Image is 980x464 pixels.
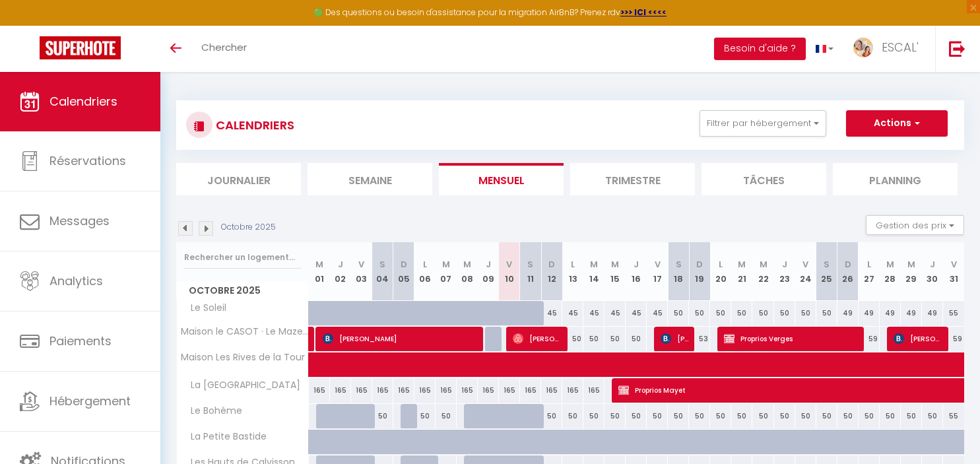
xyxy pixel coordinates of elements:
[323,326,478,351] span: [PERSON_NAME]
[583,378,604,403] div: 165
[647,301,668,325] div: 45
[201,40,247,54] span: Chercher
[611,258,619,271] abbr: M
[846,110,948,137] button: Actions
[351,242,372,301] th: 03
[676,258,682,271] abbr: S
[541,242,562,301] th: 12
[457,242,478,301] th: 08
[562,301,583,325] div: 45
[824,258,830,271] abbr: S
[40,36,121,59] img: Super Booking
[843,26,935,72] a: ... ESCAL'
[626,301,647,325] div: 45
[668,301,689,325] div: 50
[922,301,943,325] div: 49
[49,273,103,289] span: Analytics
[184,246,301,269] input: Rechercher un logement...
[845,258,851,271] abbr: D
[330,378,351,403] div: 165
[668,242,689,301] th: 18
[590,258,598,271] abbr: M
[338,258,343,271] abbr: J
[774,404,795,428] div: 50
[414,404,436,428] div: 50
[179,378,304,393] span: La [GEOGRAPHIC_DATA]
[379,258,385,271] abbr: S
[880,242,901,301] th: 28
[486,258,491,271] abbr: J
[752,301,773,325] div: 50
[661,326,689,351] span: [PERSON_NAME]
[308,163,432,195] li: Semaine
[179,327,311,337] span: Maison le CASOT · Le Mazet de St Laurent
[442,258,450,271] abbr: M
[943,242,964,301] th: 31
[943,327,964,351] div: 59
[463,258,471,271] abbr: M
[837,301,859,325] div: 49
[731,242,752,301] th: 21
[401,258,407,271] abbr: D
[330,242,351,301] th: 02
[816,404,837,428] div: 50
[499,378,520,403] div: 165
[49,93,117,110] span: Calendriers
[894,326,943,351] span: [PERSON_NAME]
[859,301,880,325] div: 49
[309,242,330,301] th: 01
[177,281,308,300] span: Octobre 2025
[647,242,668,301] th: 17
[358,258,364,271] abbr: V
[439,163,564,195] li: Mensuel
[943,404,964,428] div: 55
[562,404,583,428] div: 50
[922,404,943,428] div: 50
[478,242,499,301] th: 09
[620,7,667,18] strong: >>> ICI <<<<
[583,301,604,325] div: 45
[478,378,499,403] div: 165
[541,378,562,403] div: 165
[816,301,837,325] div: 50
[752,404,773,428] div: 50
[647,404,668,428] div: 50
[372,404,393,428] div: 50
[930,258,935,271] abbr: J
[604,301,626,325] div: 45
[696,258,703,271] abbr: D
[221,221,276,234] p: Octobre 2025
[886,258,894,271] abbr: M
[626,242,647,301] th: 16
[179,301,230,315] span: Le Soleil
[570,163,695,195] li: Trimestre
[49,213,110,229] span: Messages
[179,430,270,444] span: La Petite Bastide
[626,404,647,428] div: 50
[719,258,723,271] abbr: L
[880,404,901,428] div: 50
[583,327,604,351] div: 50
[212,110,294,140] h3: CALENDRIERS
[436,242,457,301] th: 07
[774,301,795,325] div: 50
[393,242,414,301] th: 05
[513,326,562,351] span: [PERSON_NAME]
[907,258,915,271] abbr: M
[668,404,689,428] div: 50
[414,242,436,301] th: 06
[702,163,826,195] li: Tâches
[689,327,710,351] div: 53
[499,242,520,301] th: 10
[859,404,880,428] div: 50
[738,258,746,271] abbr: M
[520,378,541,403] div: 165
[882,39,919,55] span: ESCAL'
[179,352,305,362] span: Maison Les Rives de la Tour
[372,378,393,403] div: 165
[520,242,541,301] th: 11
[951,258,957,271] abbr: V
[853,38,873,57] img: ...
[731,301,752,325] div: 50
[176,163,301,195] li: Journalier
